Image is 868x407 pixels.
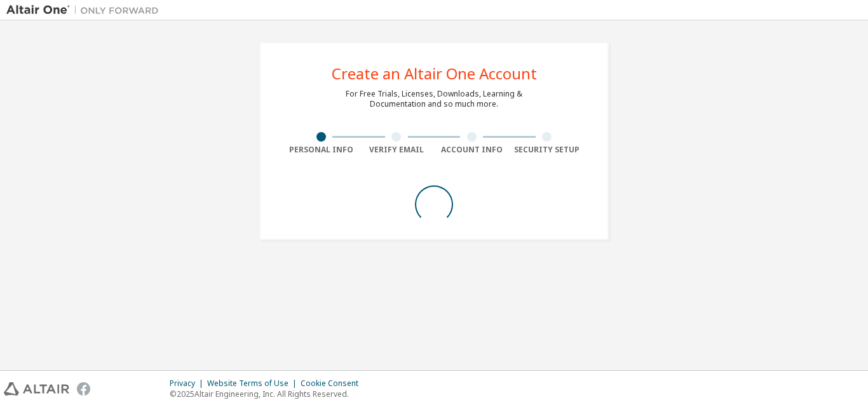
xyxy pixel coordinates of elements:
[332,66,537,81] div: Create an Altair One Account
[6,4,165,17] img: Altair One
[207,378,301,389] div: Website Terms of Use
[170,389,366,399] p: © 2025 Altair Engineering, Inc. All Rights Reserved.
[4,382,69,396] img: altair_logo.svg
[510,145,585,155] div: Security Setup
[434,145,510,155] div: Account Info
[170,378,207,389] div: Privacy
[77,382,90,396] img: facebook.svg
[283,145,359,155] div: Personal Info
[359,145,435,155] div: Verify Email
[301,378,366,389] div: Cookie Consent
[346,89,522,109] div: For Free Trials, Licenses, Downloads, Learning & Documentation and so much more.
